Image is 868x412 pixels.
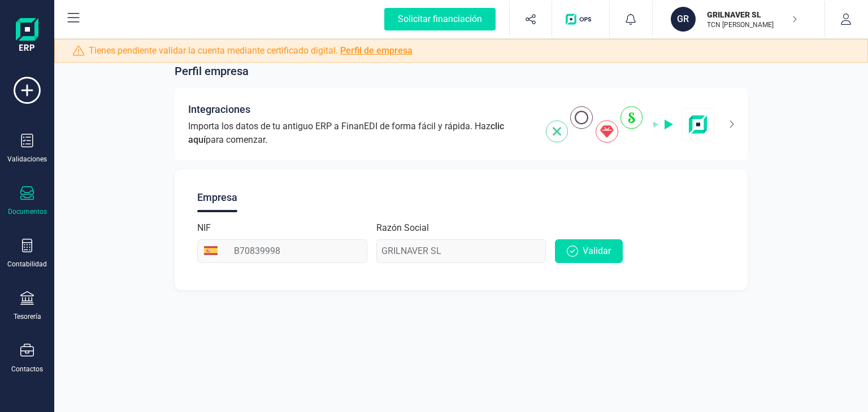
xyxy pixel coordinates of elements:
[384,8,496,30] div: Solicitar financiación
[583,244,611,258] span: Validar
[11,365,43,374] div: Contactos
[707,20,797,29] p: TCN [PERSON_NAME]
[371,1,509,37] button: Solicitar financiación
[707,9,797,20] p: GRILNAVER SL
[197,221,211,235] label: NIF
[546,106,715,143] img: integrations-img
[8,207,47,216] div: Documentos
[376,221,429,235] label: Razón Social
[7,155,47,164] div: Validaciones
[14,312,41,321] div: Tesorería
[188,120,532,147] span: Importa los datos de tu antiguo ERP a FinanEDI de forma fácil y rápida. Haz para comenzar.
[566,14,596,25] img: Logo de OPS
[16,18,38,54] img: Logo Finanedi
[340,45,413,56] a: Perfil de empresa
[559,1,602,37] button: Logo de OPS
[175,63,249,79] span: Perfil empresa
[666,1,811,37] button: GRGRILNAVER SLTCN [PERSON_NAME]
[197,183,237,212] div: Empresa
[555,239,623,263] button: Validar
[671,7,696,32] div: GR
[188,102,250,117] span: Integraciones
[89,44,413,58] span: Tienes pendiente validar la cuenta mediante certificado digital.
[7,260,47,269] div: Contabilidad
